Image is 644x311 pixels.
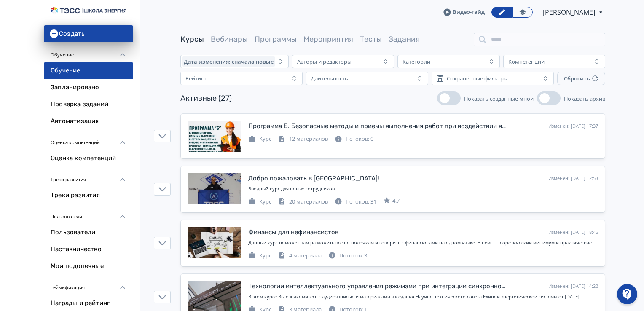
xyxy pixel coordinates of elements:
[180,35,204,44] a: Курсы
[508,58,545,65] div: Компетенции
[432,72,554,85] button: Сохранённые фильтры
[464,95,534,102] span: Показать созданные мной
[44,224,133,241] a: Пользователи
[248,293,598,300] div: В этом курсе Вы ознакомитесь с аудиозаписью и материалами заседания Научно-технического совета Ед...
[392,197,400,205] span: 4.7
[180,72,303,85] button: Рейтинг
[306,72,428,85] button: Длительность
[44,275,133,295] div: Геймификация
[297,58,352,65] div: Авторы и редакторы
[548,175,598,182] div: Изменен: [DATE] 12:53
[248,121,507,131] div: Программа Б. Безопасные методы и приемы выполнения работ при воздействии вредных и (или) опасных ...
[184,58,274,65] span: Дата изменения: сначала новые
[44,62,133,79] a: Обучение
[255,35,297,44] a: Программы
[548,123,598,130] div: Изменен: [DATE] 17:37
[44,241,133,258] a: Наставничество
[512,7,533,18] a: Переключиться в режим ученика
[44,79,133,96] a: Запланировано
[44,130,133,150] div: Оценка компетенций
[503,55,605,68] button: Компетенции
[180,93,232,104] div: Активные (27)
[44,96,133,113] a: Проверка заданий
[278,198,328,206] div: 20 материалов
[44,42,133,62] div: Обучение
[548,283,598,290] div: Изменен: [DATE] 14:22
[402,58,430,65] div: Категории
[44,258,133,275] a: Мои подопечные
[328,252,367,260] div: Потоков: 3
[557,72,605,85] button: Сбросить
[44,113,133,130] a: Автоматизация
[389,35,420,44] a: Задания
[44,150,133,167] a: Оценка компетенций
[335,198,376,206] div: Потоков: 31
[548,229,598,236] div: Изменен: [DATE] 18:46
[248,198,271,206] div: Курс
[292,55,394,68] button: Авторы и редакторы
[303,35,353,44] a: Мероприятия
[51,7,126,15] img: https://files.teachbase.ru/system/account/58100/logo/medium-61d145adc09abfe037a1aefb650fc09a.png
[180,55,289,68] button: Дата изменения: сначала новые
[44,25,133,42] button: Создать
[278,135,328,143] div: 12 материалов
[447,75,508,82] div: Сохранённые фильтры
[248,239,598,247] div: Данный курс поможет вам разложить все по полочкам и говорить с финансистами на одном языке. В нем...
[360,35,382,44] a: Тесты
[211,35,248,44] a: Вебинары
[44,187,133,204] a: Треки развития
[185,75,207,82] div: Рейтинг
[248,135,271,143] div: Курс
[278,252,322,260] div: 4 материала
[44,204,133,224] div: Пользователи
[543,7,596,17] span: Анастасия Фёдорова
[564,95,605,102] span: Показать архив
[248,252,271,260] div: Курс
[397,55,499,68] button: Категории
[443,8,485,16] a: Видео-гайд
[248,282,507,291] div: Технологии интеллектуального управления режимами при интеграции синхронной малой генерации и объе...
[311,75,348,82] div: Длительность
[335,135,373,143] div: Потоков: 0
[248,185,598,193] div: Вводный курс для новых сотрудников
[248,228,338,237] div: Финансы для нефинансистов
[248,174,379,183] div: Добро пожаловать в ТЭСС!
[44,167,133,187] div: Треки развития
